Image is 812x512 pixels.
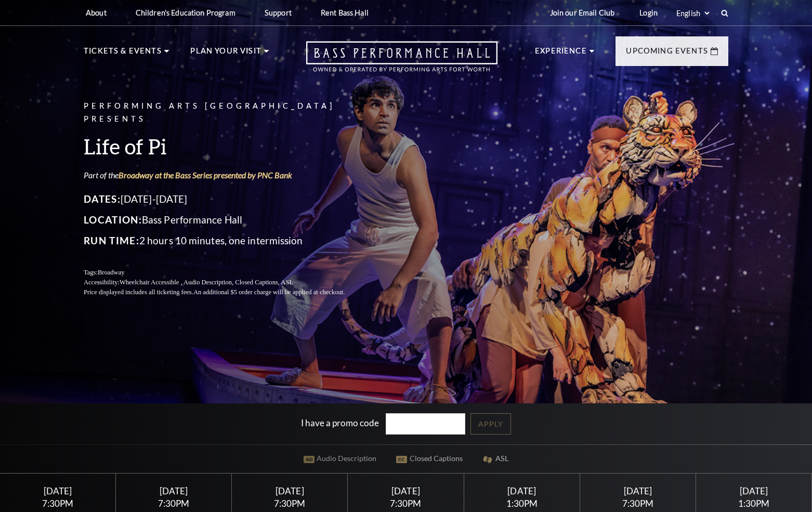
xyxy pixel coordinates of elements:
[119,170,292,180] a: Broadway at the Bass Series presented by PNC Bank
[12,499,103,508] div: 7:30PM
[128,485,219,496] div: [DATE]
[84,214,142,226] span: Location:
[84,169,370,181] p: Part of the
[626,45,708,63] p: Upcoming Events
[709,485,800,496] div: [DATE]
[244,499,335,508] div: 7:30PM
[128,499,219,508] div: 7:30PM
[136,8,235,17] p: Children's Education Program
[12,485,103,496] div: [DATE]
[535,45,587,63] p: Experience
[301,417,379,428] label: I have a promo code
[84,45,162,63] p: Tickets & Events
[321,8,369,17] p: Rent Bass Hall
[592,499,683,508] div: 7:30PM
[265,8,292,17] p: Support
[84,193,121,205] span: Dates:
[709,499,800,508] div: 1:30PM
[476,499,567,508] div: 1:30PM
[84,134,370,160] h3: Life of Pi
[360,499,451,508] div: 7:30PM
[84,278,370,287] p: Accessibility:
[476,485,567,496] div: [DATE]
[84,268,370,278] p: Tags:
[84,233,370,250] p: 2 hours 10 minutes, one intermission
[84,212,370,229] p: Bass Performance Hall
[360,485,451,496] div: [DATE]
[84,191,370,208] p: [DATE]-[DATE]
[84,235,139,247] span: Run Time:
[674,8,711,18] select: Select:
[190,45,261,63] p: Plan Your Visit
[84,100,370,126] p: Performing Arts [GEOGRAPHIC_DATA] Presents
[84,287,370,297] p: Price displayed includes all ticketing fees.
[86,8,107,17] p: About
[592,485,683,496] div: [DATE]
[193,288,345,296] span: An additional $5 order charge will be applied at checkout.
[244,485,335,496] div: [DATE]
[98,269,125,277] span: Broadway
[120,279,293,286] span: Wheelchair Accessible , Audio Description, Closed Captions, ASL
